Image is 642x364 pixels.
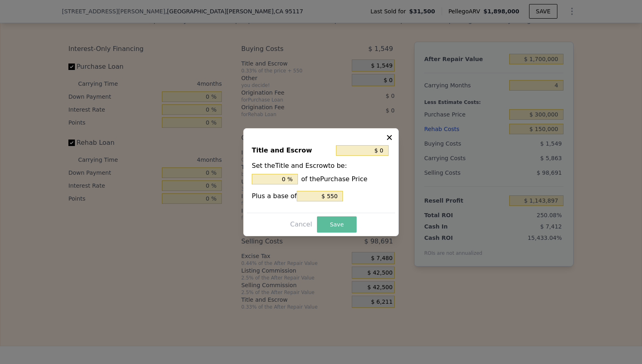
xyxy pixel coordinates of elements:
button: Save [317,216,357,233]
button: Cancel [287,218,315,231]
div: Set the Title and Escrow to be: [252,161,390,184]
div: Title and Escrow [252,143,333,158]
div: of the Purchase Price [252,174,390,184]
span: Plus a base of [252,192,297,200]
